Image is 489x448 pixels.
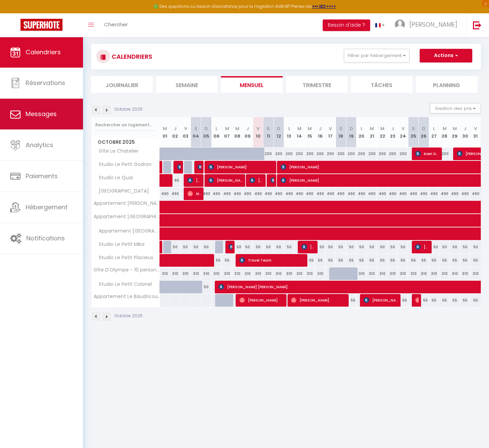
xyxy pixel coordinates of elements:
[429,267,439,280] div: 310
[439,148,449,160] div: 200
[315,187,325,200] div: 490
[377,187,387,200] div: 490
[429,241,439,253] div: 50
[305,187,315,200] div: 490
[294,148,305,160] div: 200
[274,187,284,200] div: 490
[201,187,211,200] div: 490
[191,241,201,253] div: 50
[315,117,325,148] th: 16
[263,187,274,200] div: 490
[284,267,294,280] div: 310
[364,294,398,307] span: [PERSON_NAME]
[398,267,408,280] div: 310
[380,125,385,132] abbr: M
[191,267,201,280] div: 310
[325,187,336,200] div: 490
[242,267,253,280] div: 310
[398,294,408,307] div: 55
[274,148,284,160] div: 200
[346,241,356,253] div: 50
[388,267,398,280] div: 310
[93,281,154,288] span: Studio Le Petit Colonel
[402,125,405,132] abbr: V
[336,241,346,253] div: 50
[93,148,140,155] span: Gîte Le Chatelier
[270,174,274,187] span: [PERSON_NAME]
[208,174,242,187] span: [PERSON_NAME]
[408,267,418,280] div: 310
[415,240,429,253] span: [PERSON_NAME]
[357,187,367,200] div: 490
[377,148,387,160] div: 200
[253,187,263,200] div: 490
[232,117,242,148] th: 08
[253,267,263,280] div: 310
[460,294,470,307] div: 55
[398,187,408,200] div: 490
[302,240,315,253] span: [PERSON_NAME]
[429,254,439,267] div: 55
[93,201,161,206] span: Appartement [PERSON_NAME] Thermal pour 6 Personnes, Garage
[398,148,408,160] div: 200
[388,241,398,253] div: 50
[339,125,343,132] abbr: S
[388,187,398,200] div: 490
[450,267,460,280] div: 310
[242,117,253,148] th: 09
[453,125,457,132] abbr: M
[242,187,253,200] div: 490
[450,117,460,148] th: 29
[419,267,429,280] div: 310
[367,187,377,200] div: 490
[377,241,387,253] div: 50
[211,267,222,280] div: 310
[284,187,294,200] div: 490
[336,117,346,148] th: 18
[439,254,449,267] div: 55
[315,254,325,267] div: 55
[439,267,449,280] div: 310
[460,267,470,280] div: 310
[26,79,65,87] span: Réservations
[114,106,143,113] p: Octobre 2025
[336,254,346,267] div: 55
[191,117,201,148] th: 04
[388,148,398,160] div: 200
[93,161,153,168] span: Studio Le Petit Godron
[450,241,460,253] div: 50
[315,267,325,280] div: 310
[367,148,377,160] div: 200
[215,125,218,132] abbr: L
[294,187,305,200] div: 490
[93,267,161,272] span: Gîte D'Olympe - 10 personnes
[391,125,394,132] abbr: J
[416,76,477,93] li: Planning
[229,240,232,253] span: [PERSON_NAME]
[26,141,53,149] span: Analytics
[170,117,180,148] th: 02
[336,187,346,200] div: 490
[187,174,201,187] span: [PERSON_NAME]
[460,117,470,148] th: 30
[93,294,161,299] span: Appartement Le Baudricourt
[26,110,57,118] span: Messages
[305,254,315,267] div: 55
[198,160,201,173] span: [PERSON_NAME]
[346,187,356,200] div: 490
[367,117,377,148] th: 21
[390,13,466,37] a: ... [PERSON_NAME]
[439,117,449,148] th: 28
[370,125,374,132] abbr: M
[211,117,222,148] th: 06
[156,76,218,93] li: Semaine
[221,76,282,93] li: Mensuel
[222,117,232,148] th: 07
[180,117,191,148] th: 03
[297,125,302,132] abbr: M
[305,117,315,148] th: 15
[398,117,408,148] th: 24
[388,254,398,267] div: 55
[336,148,346,160] div: 200
[274,117,284,148] th: 12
